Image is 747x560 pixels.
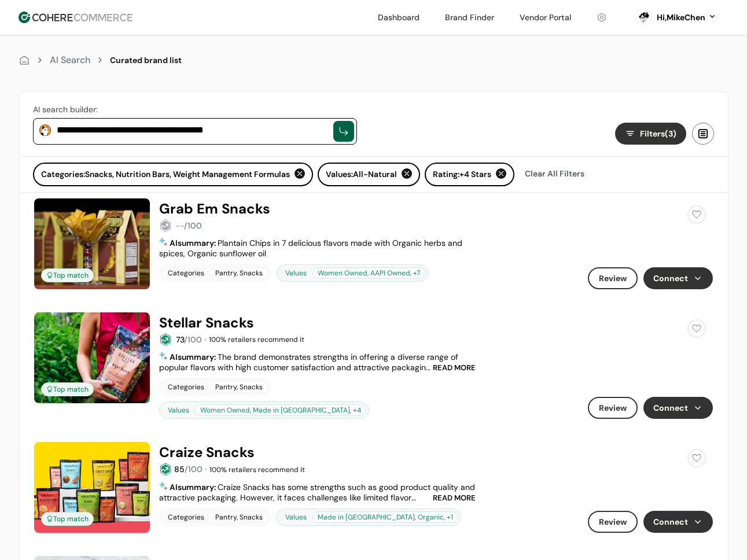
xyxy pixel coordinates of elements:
span: Filters (3) [640,128,676,140]
button: add to favorite [685,317,708,340]
div: AI Search [50,53,90,67]
span: AI : [170,352,218,362]
img: Cohere Logo [19,12,133,23]
div: Hi, MikeChen [657,12,705,24]
span: Plantain Chips in 7 delicious flavors made with Organic herbs and spices, Organic sunflower oil [159,238,462,259]
span: Craize Snacks has some strengths such as good product quality and attractive packaging. However, ... [159,482,475,534]
span: Rating: +4 Stars [433,168,491,180]
button: add to favorite [685,203,708,226]
div: AI search builder: [33,104,357,116]
button: Filters(3) [615,123,686,145]
span: AI : [170,482,218,492]
span: summary [178,238,214,248]
span: READ MORE [433,364,476,371]
span: Categories: Snacks, Nutrition Bars, Weight Management Formulas [41,168,290,180]
div: Curated brand list [110,54,182,67]
span: summary [178,352,214,362]
span: AI : [170,238,218,248]
span: Values: All-Natural [326,168,397,180]
div: Clear All Filters [519,163,590,185]
button: Hi,MikeChen [657,12,717,24]
svg: 0 percent [635,9,652,26]
span: READ MORE [433,494,476,502]
button: add to favorite [685,447,708,470]
span: summary [178,482,214,492]
span: The brand demonstrates strengths in offering a diverse range of popular flavors with high custome... [159,352,467,435]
